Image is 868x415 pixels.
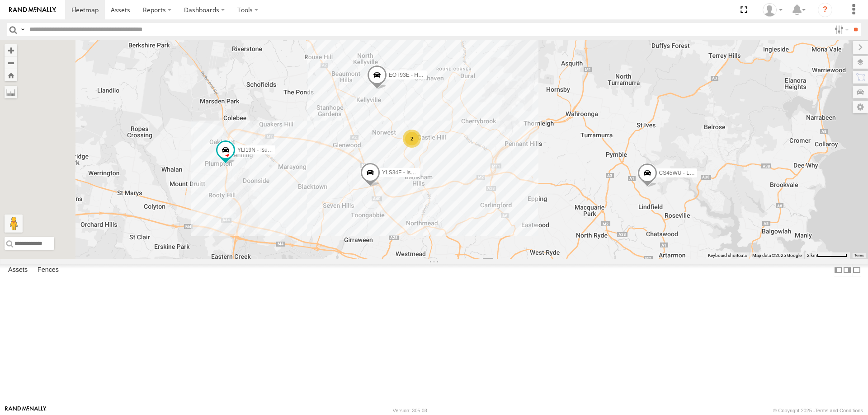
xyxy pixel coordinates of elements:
a: Terms [854,254,864,257]
label: Search Filter Options [831,23,850,36]
span: 2 km [807,253,817,258]
label: Search Query [19,23,26,36]
span: CS45WU - LDV [659,170,697,176]
label: Map Settings [853,101,868,113]
div: Tom Tozer [759,3,786,17]
button: Drag Pegman onto the map to open Street View [5,214,23,233]
label: Assets [4,264,32,276]
button: Keyboard shortcuts [708,252,747,259]
div: © Copyright 2025 - [773,408,863,413]
img: rand-logo.svg [9,7,56,13]
button: Zoom in [5,44,17,56]
i: ? [818,3,832,17]
button: Zoom Home [5,69,17,81]
button: Map Scale: 2 km per 63 pixels [804,252,850,259]
div: 2 [403,130,421,148]
label: Fences [33,264,63,276]
span: EOT93E - HiAce [389,72,429,78]
div: Version: 305.03 [393,408,427,413]
label: Hide Summary Table [852,264,861,277]
button: Zoom out [5,56,17,69]
span: Map data ©2025 Google [752,253,802,258]
span: YLI19N - Isuzu DMAX [237,146,290,153]
span: YLS34F - Isuzu DMAX [382,169,437,176]
label: Dock Summary Table to the Left [834,264,843,277]
a: Terms and Conditions [815,408,863,413]
label: Dock Summary Table to the Right [843,264,852,277]
a: Visit our Website [5,406,47,415]
label: Measure [5,86,17,98]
